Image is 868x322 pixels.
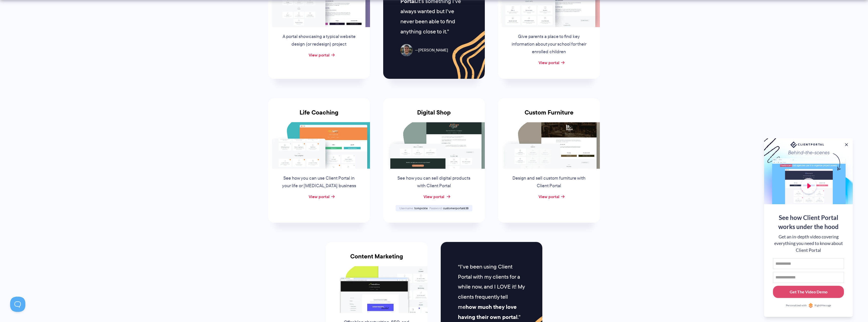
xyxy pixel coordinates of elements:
p: See how you can use Client Portal in your life or [MEDICAL_DATA] business [281,175,358,190]
span: Username [399,206,414,210]
a: View portal [309,52,329,58]
img: Personalized with RightMessage [808,303,813,308]
span: tompickle [414,206,428,210]
span: RightMessage [815,304,831,308]
h3: Digital Shop [383,109,485,122]
iframe: Toggle Customer Support [10,297,25,312]
h3: Content Marketing [326,253,428,266]
a: View portal [539,60,559,66]
button: Get The Video Demo [773,286,844,298]
div: Get an in-depth video covering everything you need to know about Client Portal [773,234,844,254]
a: Personalized withRightMessage [773,303,844,308]
span: Password [429,206,442,210]
div: See how Client Portal works under the hood [773,213,844,231]
span: Personalized with [786,304,807,308]
span: customerportal638 [443,206,469,210]
h3: Life Coaching [268,109,370,122]
p: Give parents a place to find key information about your school for their enrolled children [510,33,587,56]
span: [PERSON_NAME] [415,47,448,54]
strong: how much they love having their own portal [458,303,518,321]
p: A portal showcasing a typical website design (or redesign) project [281,33,358,48]
a: View portal [539,194,559,200]
h3: Custom Furniture [498,109,600,122]
p: Design and sell custom furniture with Client Portal [510,175,587,190]
div: Get The Video Demo [790,289,827,295]
p: See how you can sell digital products with Client Portal [395,175,472,190]
a: View portal [309,194,329,200]
a: View portal [423,194,444,200]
